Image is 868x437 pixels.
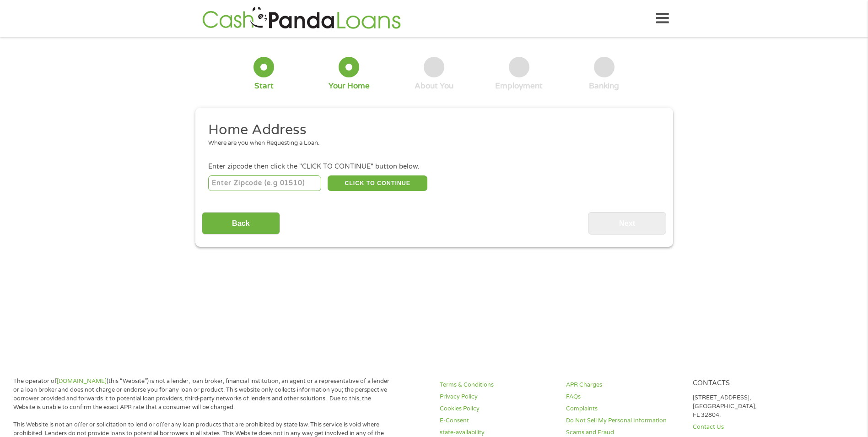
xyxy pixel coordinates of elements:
a: [DOMAIN_NAME] [57,377,107,385]
p: [STREET_ADDRESS], [GEOGRAPHIC_DATA], FL 32804. [693,393,808,420]
a: Contact Us [693,423,808,432]
div: Start [254,81,274,91]
img: GetLoanNow Logo [199,5,404,32]
a: Terms & Conditions [440,381,555,389]
a: Complaints [566,404,681,413]
a: Privacy Policy [440,393,555,401]
button: CLICK TO CONTINUE [328,175,427,191]
input: Next [588,212,666,235]
input: Back [202,212,280,235]
div: About You [415,81,453,91]
input: Enter Zipcode (e.g 01510) [208,175,321,191]
div: Banking [589,81,619,91]
a: APR Charges [566,381,681,389]
h2: Home Address [208,121,653,139]
a: Do Not Sell My Personal Information [566,416,681,425]
a: Cookies Policy [440,404,555,413]
div: Employment [495,81,543,91]
h4: Contacts [693,379,808,388]
a: FAQs [566,393,681,401]
div: Where are you when Requesting a Loan. [208,139,653,148]
div: Your Home [329,81,370,91]
div: Enter zipcode then click the "CLICK TO CONTINUE" button below. [208,162,659,172]
p: The operator of (this “Website”) is not a lender, loan broker, financial institution, an agent or... [13,377,393,412]
a: E-Consent [440,416,555,425]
